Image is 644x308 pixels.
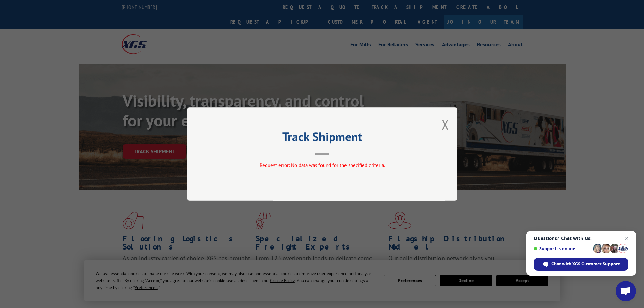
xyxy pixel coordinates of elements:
h2: Track Shipment [221,132,424,145]
div: Open chat [616,281,636,301]
span: Support is online [534,246,591,251]
span: Questions? Chat with us! [534,236,628,241]
span: Close chat [623,234,631,242]
span: Chat with XGS Customer Support [551,261,620,267]
button: Close modal [442,116,449,134]
div: Chat with XGS Customer Support [534,258,628,271]
span: Request error: No data was found for the specified criteria. [259,162,385,168]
